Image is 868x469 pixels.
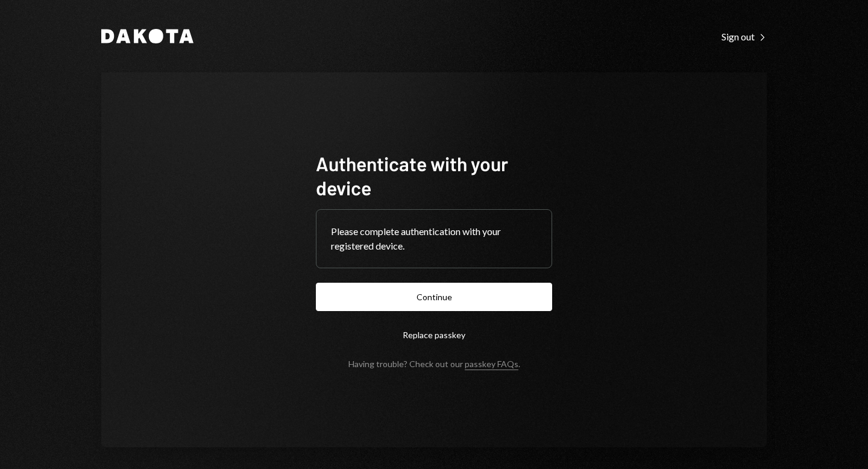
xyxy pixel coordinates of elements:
a: Sign out [722,30,767,43]
div: Sign out [722,31,767,43]
button: Replace passkey [316,321,552,349]
div: Having trouble? Check out our . [348,359,520,369]
a: passkey FAQs [465,359,518,370]
button: Continue [316,283,552,311]
div: Please complete authentication with your registered device. [331,224,537,253]
h1: Authenticate with your device [316,151,552,200]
